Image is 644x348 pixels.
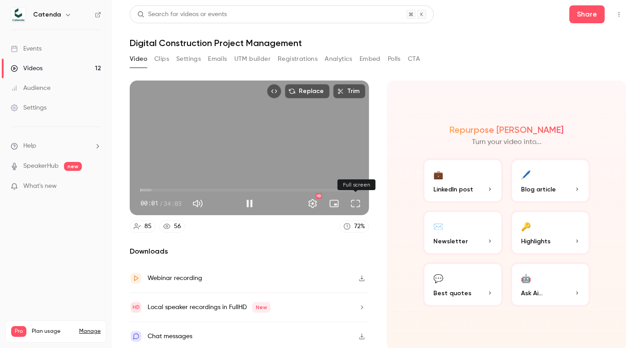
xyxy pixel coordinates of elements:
a: Manage [79,328,101,335]
span: Help [23,141,36,151]
div: 🖊️ [521,167,531,181]
button: Registrations [278,52,318,66]
span: Newsletter [433,237,468,246]
span: Highlights [521,237,551,246]
p: Turn your video into... [472,137,542,148]
span: Blog article [521,185,556,194]
button: UTM builder [234,52,271,66]
button: ✉️Newsletter [423,210,503,255]
button: Emails [208,52,227,66]
div: Full screen [338,179,376,190]
button: 🔑Highlights [510,210,591,255]
div: 56 [174,222,181,231]
button: Settings [304,195,322,212]
div: 💬 [433,271,443,285]
span: Plan usage [32,328,74,335]
span: What's new [23,182,57,191]
div: Local speaker recordings in FullHD [148,302,271,313]
a: 85 [130,221,156,233]
iframe: Noticeable Trigger [90,182,101,191]
h2: Downloads [130,246,369,257]
a: SpeakerHub [23,161,59,171]
button: 🤖Ask Ai... [510,262,591,307]
button: 💼LinkedIn post [423,158,503,203]
div: Events [11,44,42,53]
div: 💼 [433,167,443,181]
span: 34:03 [164,199,182,208]
button: Trim [333,84,365,98]
img: Catenda [11,8,25,22]
button: Embed video [267,84,281,98]
button: CTA [408,52,420,66]
span: 00:01 [140,199,158,208]
div: Webinar recording [148,273,202,284]
a: 56 [159,221,185,233]
span: Ask Ai... [521,289,542,298]
button: Replace [285,84,330,98]
h1: Digital Construction Project Management [130,38,626,48]
div: 00:01 [140,199,182,208]
li: help-dropdown-opener [11,141,101,151]
span: New [252,302,271,313]
div: 85 [144,222,152,231]
h2: Repurpose [PERSON_NAME] [449,124,563,135]
div: 🔑 [521,219,531,233]
button: Share [569,5,605,23]
button: Settings [176,52,201,66]
div: 🤖 [521,271,531,285]
button: Turn on miniplayer [325,195,343,212]
button: 💬Best quotes [423,262,503,307]
span: LinkedIn post [433,185,473,194]
button: Full screen [347,195,364,212]
button: Embed [360,52,381,66]
div: Chat messages [148,331,192,342]
a: 72% [339,221,369,233]
div: Videos [11,64,42,73]
div: Search for videos or events [137,10,227,19]
button: Analytics [325,52,352,66]
button: Mute [189,195,207,212]
div: Settings [11,103,47,112]
button: Clips [154,52,169,66]
button: Pause [241,195,258,212]
span: / [159,199,163,208]
button: Polls [388,52,401,66]
h6: Catenda [33,10,61,19]
div: HD [316,193,322,199]
div: 72 % [354,222,365,231]
span: Pro [11,326,26,337]
span: new [64,162,82,171]
div: Audience [11,84,51,93]
div: ✉️ [433,219,443,233]
span: Best quotes [433,289,471,298]
button: 🖊️Blog article [510,158,591,203]
button: Top Bar Actions [612,7,626,21]
button: Video [130,52,147,66]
